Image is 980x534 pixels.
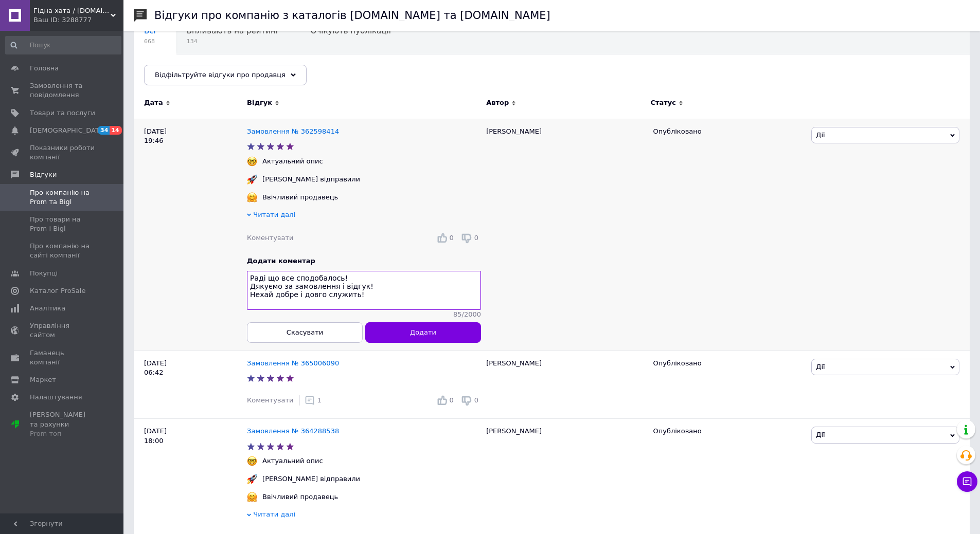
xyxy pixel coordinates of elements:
div: 1 [305,395,322,406]
span: Відфільтруйте відгуки про продавця [155,71,286,79]
div: Опубліковано [653,127,804,136]
span: 0 [474,234,478,242]
div: [PERSON_NAME] [481,119,648,351]
span: Коментувати [247,234,293,242]
textarea: Раді що все сподобалось! Дякуємо за замовлення і відгук! Нехай добре і довго служить! [247,271,481,310]
span: Всі [144,26,156,35]
span: Дата [144,98,163,107]
span: Очікують публікації [311,26,391,35]
span: 0 [474,396,478,404]
span: [PERSON_NAME] та рахунки [30,410,95,438]
div: Опубліковано [653,427,804,436]
img: :hugging_face: [247,192,257,202]
span: Додати [410,328,436,336]
span: Гідна хата / gidnahata.com.ua [33,6,111,15]
span: 85 / 2000 [453,310,481,319]
div: Читати далі [247,210,481,222]
div: Коментувати [247,233,293,243]
span: Про компанію на Prom та Bigl [30,188,95,207]
a: Замовлення № 364288538 [247,427,339,435]
div: Опубліковані без коментаря [134,54,269,94]
span: Гаманець компанії [30,348,95,367]
span: Про компанію на сайті компанії [30,242,95,260]
span: 668 [144,38,156,45]
div: Читати далі [247,510,481,522]
span: Маркет [30,375,56,384]
h1: Відгуки про компанію з каталогів [DOMAIN_NAME] та [DOMAIN_NAME] [154,9,550,22]
div: Коментувати [247,396,293,405]
div: Prom топ [30,429,95,438]
div: [PERSON_NAME] відправили [260,175,363,184]
span: 134 [187,38,280,45]
span: Товари та послуги [30,108,95,118]
span: Показники роботи компанії [30,143,95,162]
span: Головна [30,64,59,73]
span: Управління сайтом [30,321,95,340]
span: 14 [110,126,121,135]
div: Ваш ID: 3288777 [33,15,123,25]
img: :nerd_face: [247,156,257,167]
div: Ввічливий продавець [260,492,341,502]
span: Додати коментар [247,257,315,265]
span: Скасувати [287,328,323,336]
span: Автор [486,98,509,107]
span: Впливають на рейтинг [187,26,280,35]
div: [DATE] 19:46 [134,119,247,351]
span: Опубліковані без комен... [144,65,248,75]
div: Актуальний опис [260,456,326,466]
span: Налаштування [30,393,82,402]
span: Читати далі [253,211,295,218]
span: Аналітика [30,304,65,313]
span: Відгуки [30,170,57,179]
span: Дії [816,363,825,371]
img: :nerd_face: [247,456,257,466]
img: :hugging_face: [247,492,257,502]
span: 1 [317,396,322,404]
span: Каталог ProSale [30,286,85,296]
span: Покупці [30,269,58,278]
button: Скасувати [247,322,363,343]
span: 0 [450,234,454,242]
span: Про товари на Prom і Bigl [30,215,95,233]
div: [PERSON_NAME] [481,351,648,419]
span: Відгук [247,98,272,107]
div: Опубліковано [653,359,804,368]
span: Коментувати [247,396,293,404]
span: 34 [98,126,110,135]
span: Замовлення та повідомлення [30,81,95,100]
button: Додати [365,322,481,343]
span: Дії [816,131,825,139]
img: :rocket: [247,174,257,185]
span: Дії [816,431,825,438]
a: Замовлення № 362598414 [247,127,339,135]
div: Ввічливий продавець [260,193,341,202]
img: :rocket: [247,474,257,484]
button: Чат з покупцем [957,471,977,492]
div: [DATE] 06:42 [134,351,247,419]
div: Актуальний опис [260,157,326,166]
span: Статус [650,98,676,107]
span: Читати далі [253,510,295,518]
input: Пошук [5,36,121,54]
span: 0 [450,396,454,404]
span: [DEMOGRAPHIC_DATA] [30,126,106,135]
div: [PERSON_NAME] відправили [260,474,363,484]
a: Замовлення № 365006090 [247,359,339,367]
